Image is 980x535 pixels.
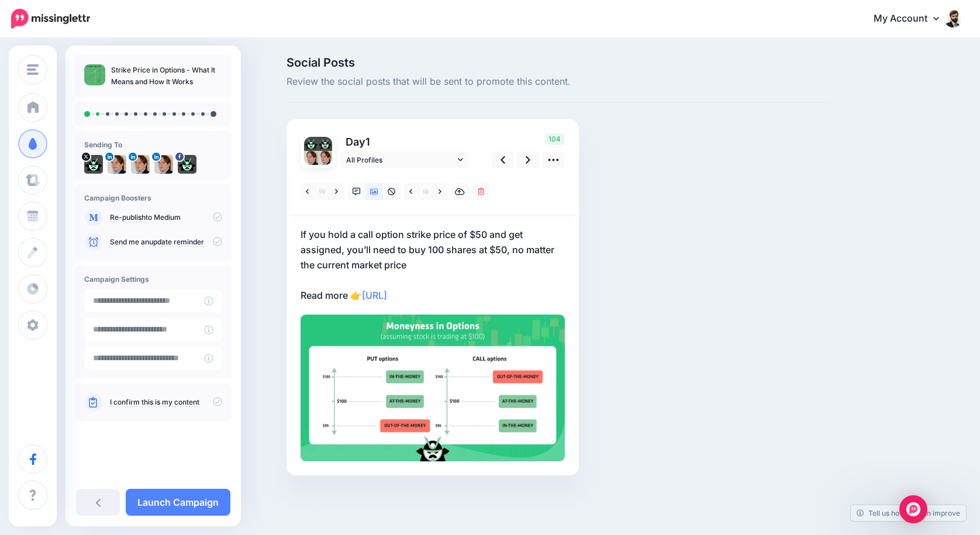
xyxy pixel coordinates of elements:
[851,505,966,521] a: Tell us how we can improve
[340,133,471,150] p: Day
[84,140,222,149] h4: Sending To
[11,9,90,29] img: Missinglettr
[862,5,962,33] a: My Account
[108,155,126,174] img: 1516875146510-36910.png
[346,154,455,166] span: All Profiles
[301,227,565,303] p: If you hold a call option strike price of $50 and get assigned, you’ll need to buy 100 shares at ...
[178,155,196,174] img: 27336225_151389455652910_1565411349143726443_n-bsa35343.jpg
[27,64,39,75] img: menu.png
[287,74,829,89] span: Review the social posts that will be sent to promote this content.
[304,137,318,151] img: 2ca209cbd0d4c72e6030dcff89c4785e-24551.jpeg
[110,212,222,223] p: to Medium
[84,155,103,174] img: 2ca209cbd0d4c72e6030dcff89c4785e-24551.jpeg
[301,315,565,461] img: 30eb18713acc37f7446d4ef91f1e3245.jpg
[304,151,318,165] img: 1516875146510-36910.png
[149,237,204,247] a: update reminder
[110,213,146,222] a: Re-publish
[318,137,332,151] img: 27336225_151389455652910_1565411349143726443_n-bsa35343.jpg
[110,398,199,407] a: I confirm this is my content
[84,194,222,202] h4: Campaign Boosters
[131,155,150,174] img: 1516875146510-36910.png
[545,133,564,145] span: 104
[154,155,173,174] img: 1516875146510-36910.png
[365,136,370,148] span: 1
[287,57,829,68] span: Social Posts
[318,151,332,165] img: 1516875146510-36910.png
[84,275,222,284] h4: Campaign Settings
[111,64,222,88] p: Strike Price in Options - What It Means and How It Works
[110,237,222,247] p: Send me an
[899,495,927,523] div: Open Intercom Messenger
[84,64,105,85] img: 77263108ad7e3b118b47a3b420acd151_thumb.jpg
[362,289,387,301] a: [URL]
[340,151,469,168] a: All Profiles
